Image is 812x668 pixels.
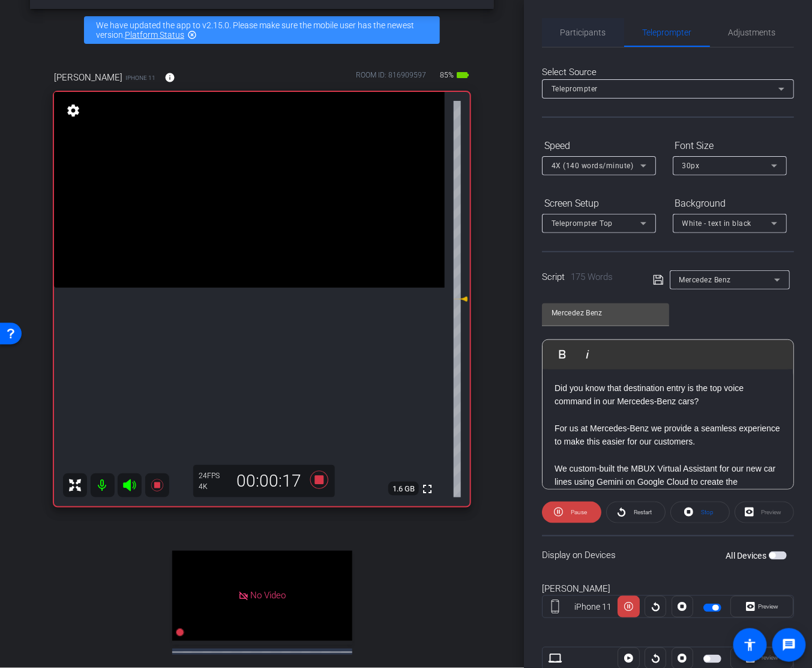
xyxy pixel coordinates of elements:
[643,28,692,37] span: Teleprompter
[542,193,656,214] div: Screen Setup
[726,550,769,562] label: All Devices
[552,85,598,93] span: Teleprompter
[682,219,752,228] span: White - text in black
[542,270,636,284] div: Script
[199,471,229,481] div: 24
[208,472,220,480] span: FPS
[634,509,652,515] span: Restart
[251,591,286,601] span: No Video
[438,65,456,85] span: 85%
[187,30,197,40] mat-icon: highlight_off
[420,482,435,496] mat-icon: fullscreen
[555,422,781,449] p: For us at Mercedes-Benz we provide a seamless experience to make this easier for our customers.
[571,509,587,515] span: Pause
[561,28,606,37] span: Participants
[84,16,440,44] div: We have updated the app to v2.15.0. Please make sure the mobile user has the newest version.
[456,68,470,82] mat-icon: battery_std
[701,509,714,515] span: Stop
[542,535,794,574] div: Display on Devices
[542,136,656,156] div: Speed
[682,162,700,170] span: 30px
[782,638,796,652] mat-icon: message
[606,502,666,523] button: Restart
[571,272,613,282] span: 175 Words
[758,603,778,610] span: Preview
[356,70,426,87] div: ROOM ID: 816909597
[125,73,155,82] span: iPhone 11
[164,72,175,83] mat-icon: info
[542,582,794,596] div: [PERSON_NAME]
[388,482,419,496] span: 1.6 GB
[125,30,184,40] a: Platform Status
[673,193,787,214] div: Background
[552,306,660,320] input: Title
[555,381,781,408] p: Did you know that destination entry is the top voice command in our Mercedes-Benz cars?
[199,482,229,491] div: 4K
[743,638,757,652] mat-icon: accessibility
[679,276,732,284] span: Mercedez Benz
[542,65,794,79] div: Select Source
[454,292,468,306] mat-icon: 0 dB
[729,28,776,37] span: Adjustments
[54,71,122,84] span: [PERSON_NAME]
[229,471,310,491] div: 00:00:17
[670,502,730,523] button: Stop
[568,601,618,613] div: iPhone 11
[555,462,781,502] p: We custom-built the MBUX Virtual Assistant for our new car lines using Gemini on Google Cloud to ...
[65,103,82,118] mat-icon: settings
[552,162,634,170] span: 4X (140 words/minute)
[673,136,787,156] div: Font Size
[730,596,793,618] button: Preview
[552,219,613,228] span: Teleprompter Top
[542,502,601,523] button: Pause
